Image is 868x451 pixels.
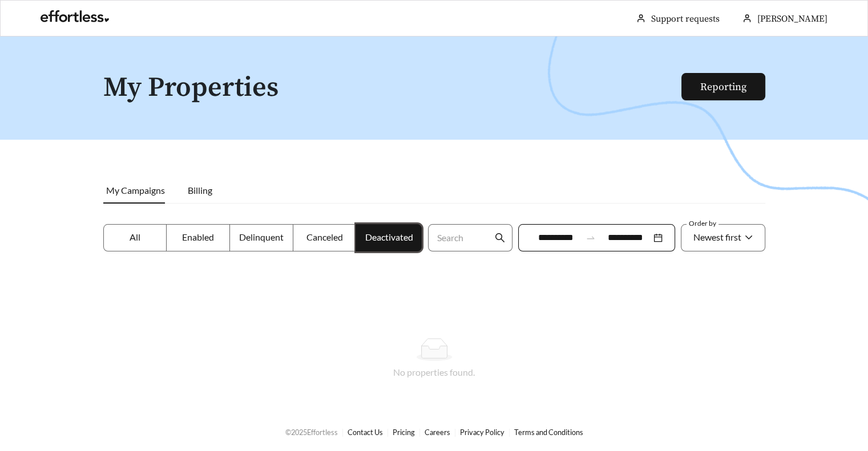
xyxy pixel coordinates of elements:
span: Newest first [693,231,741,242]
span: to [586,233,596,243]
span: Enabled [182,231,214,242]
span: Canceled [306,231,343,242]
span: [PERSON_NAME] [757,13,827,25]
span: Delinquent [239,231,284,242]
div: No properties found. [117,365,752,379]
a: Support requests [651,13,720,25]
span: My Campaigns [106,185,165,196]
a: Reporting [700,80,746,94]
span: All [130,231,140,242]
span: Billing [188,185,212,196]
button: Reporting [681,73,765,100]
span: search [495,233,505,243]
span: swap-right [586,233,596,243]
span: Deactivated [365,231,413,242]
h1: My Properties [103,73,683,103]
